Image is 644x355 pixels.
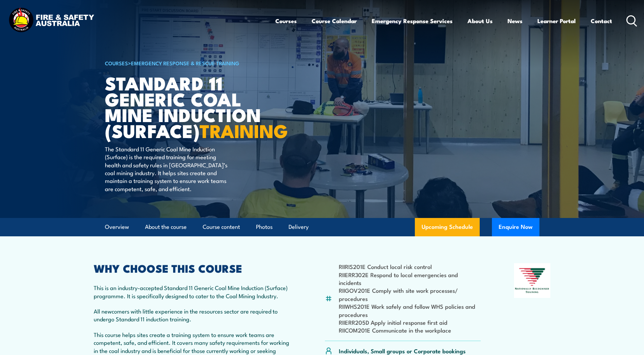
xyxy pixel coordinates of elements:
button: Enquire Now [492,218,539,236]
a: Course Calendar [312,12,357,30]
a: About Us [467,12,493,30]
li: RIIERR302E Respond to local emergencies and incidents [339,271,481,287]
strong: TRAINING [200,116,288,144]
img: Nationally Recognised Training logo. [514,263,551,298]
a: Upcoming Schedule [415,218,480,236]
a: Courses [275,12,297,30]
a: About the course [145,218,187,236]
a: Course content [203,218,240,236]
a: Overview [105,218,129,236]
a: News [508,12,522,30]
li: RIIRIS201E Conduct local risk control [339,263,481,270]
a: Photos [256,218,273,236]
h6: > [105,59,273,67]
li: RIIERR205D Apply initial response first aid [339,318,481,326]
h2: WHY CHOOSE THIS COURSE [94,263,292,273]
a: COURSES [105,59,128,67]
p: The Standard 11 Generic Coal Mine Induction (Surface) is the required training for meeting health... [105,145,229,192]
li: RIICOM201E Communicate in the workplace [339,326,481,334]
a: Contact [591,12,612,30]
a: Emergency Response & Rescue Training [131,59,239,67]
p: All newcomers with little experience in the resources sector are required to undergo Standard 11 ... [94,307,292,323]
p: Individuals, Small groups or Corporate bookings [339,347,466,355]
li: RIIGOV201E Comply with site work processes/ procedures [339,286,481,302]
a: Emergency Response Services [372,12,453,30]
a: Delivery [289,218,309,236]
h1: Standard 11 Generic Coal Mine Induction (Surface) [105,75,273,138]
a: Learner Portal [537,12,576,30]
p: This is an industry-accepted Standard 11 Generic Coal Mine Induction (Surface) programme. It is s... [94,284,292,300]
li: RIIWHS201E Work safely and follow WHS policies and procedures [339,302,481,318]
